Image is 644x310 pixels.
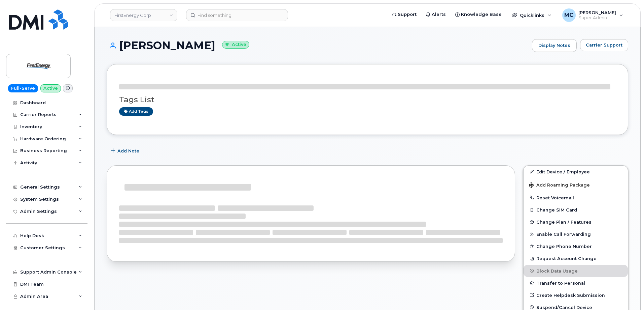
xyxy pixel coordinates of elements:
span: Change Plan / Features [536,220,592,225]
small: Active [222,41,249,49]
button: Block Data Usage [524,265,628,277]
button: Add Roaming Package [524,178,628,192]
a: Edit Device / Employee [524,166,628,178]
span: Suspend/Cancel Device [536,305,592,310]
h3: Tags List [119,95,616,104]
button: Enable Call Forwarding [524,228,628,240]
a: Create Helpdesk Submission [524,289,628,301]
button: Carrier Support [580,39,628,51]
a: Add tags [119,107,153,116]
span: Add Note [117,148,139,154]
span: Carrier Support [586,42,622,48]
span: Enable Call Forwarding [536,232,591,237]
button: Change Plan / Features [524,216,628,228]
h1: [PERSON_NAME] [107,39,529,51]
button: Reset Voicemail [524,192,628,204]
a: Display Notes [532,39,577,52]
button: Transfer to Personal [524,277,628,289]
button: Add Note [107,145,145,157]
button: Change SIM Card [524,204,628,216]
button: Change Phone Number [524,240,628,252]
span: Add Roaming Package [529,182,590,189]
button: Request Account Change [524,252,628,264]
